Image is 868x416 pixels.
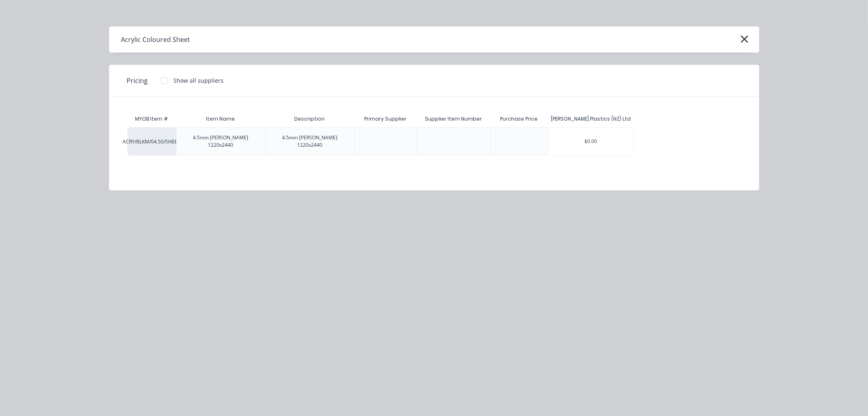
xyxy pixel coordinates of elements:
[127,76,148,86] span: Pricing
[121,35,190,44] div: Acrylic Coloured Sheet
[272,134,348,149] div: 4.5mm [PERSON_NAME] 1220x2440
[288,109,332,129] div: Description
[358,109,413,129] div: Primary Supplier
[548,128,634,155] div: $0.00
[127,127,176,156] div: ACRY/BLKM/04.50/SHEET
[200,109,242,129] div: Item Name
[419,109,489,129] div: Supplier Item Number
[551,115,631,123] div: [PERSON_NAME] Plastics (NZ) Ltd
[127,111,176,127] div: MYOB Item #
[183,134,259,149] div: 4.5mm [PERSON_NAME] 1220x2440
[174,76,224,85] div: Show all suppliers
[494,109,544,129] div: Purchase Price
